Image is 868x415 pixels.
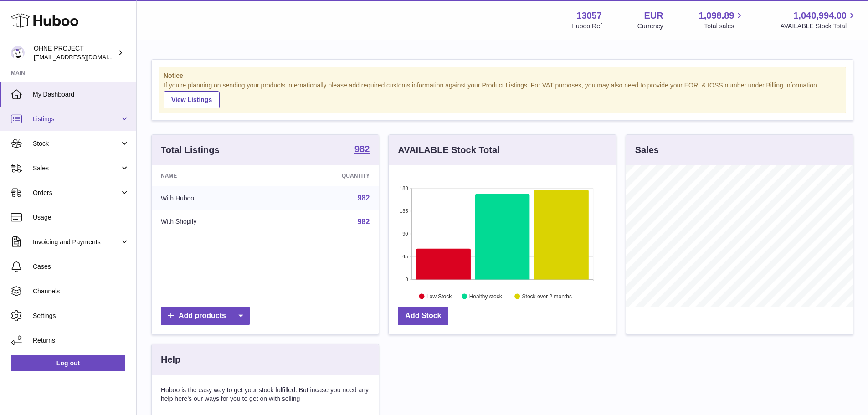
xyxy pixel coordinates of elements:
[33,262,129,271] span: Cases
[161,144,220,156] h3: Total Listings
[164,91,220,108] a: View Listings
[400,185,408,191] text: 180
[161,354,180,366] h3: Help
[403,231,408,236] text: 90
[358,194,370,202] a: 982
[704,22,745,31] span: Total sales
[780,22,857,31] span: AVAILABLE Stock Total
[354,144,370,155] a: 982
[33,312,129,320] span: Settings
[699,10,745,31] a: 1,098.89 Total sales
[152,165,274,186] th: Name
[33,213,129,222] span: Usage
[11,46,25,60] img: internalAdmin-13057@internal.huboo.com
[398,144,499,156] h3: AVAILABLE Stock Total
[33,139,120,148] span: Stock
[33,238,120,246] span: Invoicing and Payments
[469,293,503,299] text: Healthy stock
[644,10,663,22] strong: EUR
[164,81,841,108] div: If you're planning on sending your products internationally please add required customs informati...
[33,115,120,123] span: Listings
[426,293,452,299] text: Low Stock
[398,307,448,325] a: Add Stock
[406,277,408,282] text: 0
[11,355,125,371] a: Log out
[274,165,379,186] th: Quantity
[699,10,734,22] span: 1,098.89
[33,336,129,345] span: Returns
[403,254,408,259] text: 45
[358,218,370,225] a: 982
[33,287,129,296] span: Channels
[161,307,250,325] a: Add products
[400,208,408,214] text: 135
[635,144,659,156] h3: Sales
[637,22,663,31] div: Currency
[34,53,134,61] span: [EMAIL_ADDRESS][DOMAIN_NAME]
[164,72,841,80] strong: Notice
[34,44,116,61] div: OHNE PROJECT
[780,10,857,31] a: 1,040,994.00 AVAILABLE Stock Total
[33,164,120,173] span: Sales
[152,210,274,234] td: With Shopify
[576,10,602,22] strong: 13057
[33,189,120,197] span: Orders
[152,186,274,210] td: With Huboo
[33,90,129,99] span: My Dashboard
[571,22,602,31] div: Huboo Ref
[793,10,847,22] span: 1,040,994.00
[354,144,370,154] strong: 982
[161,386,370,403] p: Huboo is the easy way to get your stock fulfilled. But incase you need any help here's our ways f...
[522,293,572,299] text: Stock over 2 months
